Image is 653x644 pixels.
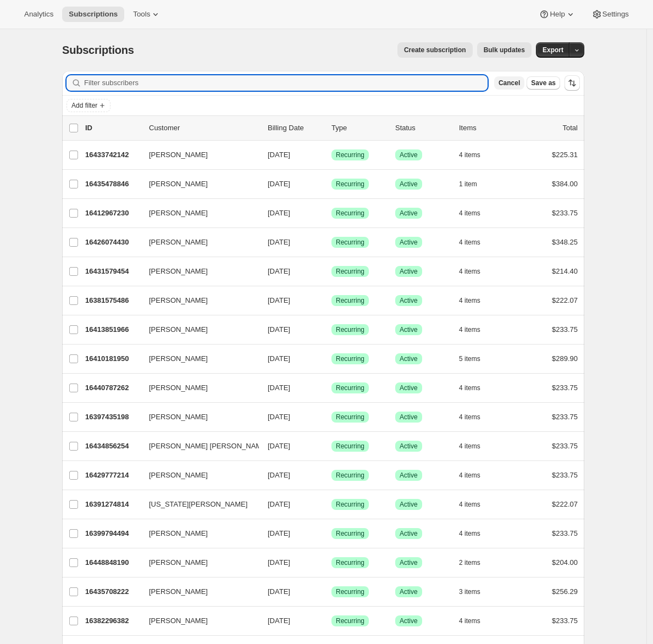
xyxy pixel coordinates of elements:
span: Recurring [336,354,364,363]
input: Filter subscribers [84,75,488,91]
button: Save as [527,76,560,90]
button: 1 item [459,176,489,192]
span: $289.90 [552,354,578,363]
span: 4 items [459,325,480,334]
button: 5 items [459,351,492,367]
span: [DATE] [268,617,290,625]
span: Tools [133,10,150,19]
p: 16435478846 [85,179,140,190]
span: $233.75 [552,413,578,421]
span: 4 items [459,384,480,392]
button: [PERSON_NAME] [142,146,252,164]
span: $233.75 [552,442,578,450]
span: $225.31 [552,151,578,159]
span: 4 items [459,413,480,421]
p: 16397435198 [85,412,140,423]
button: 4 items [459,147,492,163]
button: 4 items [459,468,492,483]
div: IDCustomerBilling DateTypeStatusItemsTotal [85,123,578,134]
button: Cancel [494,76,524,90]
span: Recurring [336,325,364,334]
div: 16440787262[PERSON_NAME][DATE]SuccessRecurringSuccessActive4 items$233.75 [85,380,578,396]
span: 4 items [459,238,480,247]
span: [DATE] [268,180,290,188]
p: 16440787262 [85,382,140,393]
p: 16412967230 [85,208,140,219]
span: Subscriptions [69,10,118,19]
div: 16435478846[PERSON_NAME][DATE]SuccessRecurringSuccessActive1 item$384.00 [85,176,578,192]
span: Recurring [336,238,364,247]
span: Recurring [336,296,364,305]
span: Active [400,384,418,392]
p: 16413851966 [85,324,140,335]
button: Bulk updates [477,42,532,58]
button: [PERSON_NAME] [142,467,252,484]
button: [PERSON_NAME] [142,612,252,630]
p: 16391274814 [85,499,140,510]
span: Active [400,238,418,247]
div: 16433742142[PERSON_NAME][DATE]SuccessRecurringSuccessActive4 items$225.31 [85,147,578,163]
div: 16413851966[PERSON_NAME][DATE]SuccessRecurringSuccessActive4 items$233.75 [85,322,578,337]
p: 16410181950 [85,353,140,364]
button: Help [532,7,582,22]
span: Active [400,500,418,509]
span: Help [550,10,565,19]
span: [PERSON_NAME] [149,179,208,190]
span: Recurring [336,413,364,421]
button: [PERSON_NAME] [142,525,252,542]
p: Status [395,123,450,134]
button: [PERSON_NAME] [142,350,252,368]
span: Recurring [336,267,364,276]
span: [PERSON_NAME] [PERSON_NAME] [149,441,268,452]
span: [PERSON_NAME] [149,149,208,160]
button: 4 items [459,264,492,279]
button: Add filter [67,99,110,112]
p: 16431579454 [85,266,140,277]
button: 4 items [459,613,492,629]
span: [PERSON_NAME] [149,295,208,306]
button: Export [536,42,570,58]
span: Bulk updates [484,46,525,54]
span: Active [400,471,418,480]
span: Cancel [499,79,520,87]
button: [PERSON_NAME] [142,263,252,280]
span: Recurring [336,209,364,218]
button: [PERSON_NAME] [142,321,252,338]
button: [PERSON_NAME] [142,204,252,222]
span: Recurring [336,558,364,567]
p: 16426074430 [85,237,140,248]
span: 4 items [459,471,480,480]
span: Recurring [336,500,364,509]
div: Type [331,123,386,134]
span: 3 items [459,587,480,596]
button: 4 items [459,526,492,541]
span: $222.07 [552,500,578,508]
span: Settings [602,10,629,19]
button: [US_STATE][PERSON_NAME] [142,496,252,513]
span: Active [400,442,418,451]
span: [PERSON_NAME] [149,586,208,597]
button: 4 items [459,322,492,337]
p: Customer [149,123,259,134]
span: [PERSON_NAME] [149,353,208,364]
span: Active [400,529,418,538]
span: [DATE] [268,384,290,392]
p: 16399794494 [85,528,140,539]
span: Active [400,180,418,188]
span: Active [400,267,418,276]
button: [PERSON_NAME] [142,554,252,571]
span: Active [400,413,418,421]
span: Active [400,325,418,334]
span: [DATE] [268,529,290,537]
span: Subscriptions [62,44,134,56]
button: [PERSON_NAME] [142,234,252,251]
span: $233.75 [552,209,578,217]
span: [PERSON_NAME] [149,237,208,248]
div: 16381575486[PERSON_NAME][DATE]SuccessRecurringSuccessActive4 items$222.07 [85,293,578,308]
span: $233.75 [552,529,578,537]
button: 4 items [459,497,492,512]
button: Create subscription [397,42,473,58]
span: [DATE] [268,500,290,508]
div: 16431579454[PERSON_NAME][DATE]SuccessRecurringSuccessActive4 items$214.40 [85,264,578,279]
p: 16381575486 [85,295,140,306]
